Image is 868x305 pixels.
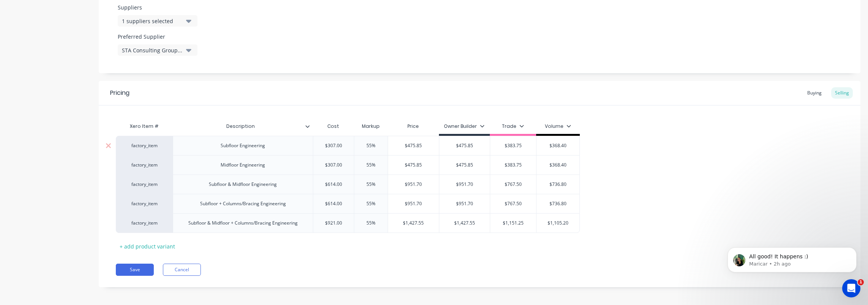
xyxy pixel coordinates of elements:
[116,241,179,252] div: + add product variant
[388,136,439,155] div: $475.85
[352,175,390,194] div: 55%
[490,214,536,233] div: $1,151.25
[116,136,580,155] div: factory_itemSubfloor Engineering$307.0055%$475.85$475.85$383.75$368.40
[545,123,571,130] div: Volume
[215,160,271,170] div: Midfloor Engineering
[110,88,129,97] div: Pricing
[490,194,536,213] div: $767.50
[118,3,197,11] label: Suppliers
[122,46,183,54] div: STA Consulting Group Pty Ltd
[388,214,439,233] div: $1,427.55
[123,142,165,149] div: factory_item
[116,119,173,134] div: Xero Item #
[439,175,490,194] div: $951.70
[388,175,439,194] div: $951.70
[313,156,354,175] div: $307.00
[313,119,354,134] div: Cost
[313,194,354,213] div: $614.00
[116,175,580,194] div: factory_itemSubfloor & Midfloor Engineering$614.0055%$951.70$951.70$767.50$736.80
[439,136,490,155] div: $475.85
[537,194,579,213] div: $736.80
[444,123,485,130] div: Owner Builder
[123,200,165,207] div: factory_item
[388,156,439,175] div: $475.85
[313,214,354,233] div: $921.00
[122,17,183,25] div: 1 suppliers selected
[537,214,579,233] div: $1,105.20
[313,175,354,194] div: $614.00
[123,162,165,168] div: factory_item
[439,194,490,213] div: $951.70
[118,33,197,41] label: Preferred Supplier
[116,213,580,233] div: factory_itemSubfloor & Midfloor + Columns/Bracing Engineering$921.0055%$1,427.55$1,427.55$1,151.2...
[173,117,308,136] div: Description
[842,279,860,297] iframe: Intercom live chat
[388,119,439,134] div: Price
[118,44,197,56] button: STA Consulting Group Pty Ltd
[163,264,201,276] button: Cancel
[182,218,304,228] div: Subfloor & Midfloor + Columns/Bracing Engineering
[537,136,579,155] div: $368.40
[354,119,388,134] div: Markup
[194,199,292,209] div: Subfloor + Columns/Bracing Engineering
[215,141,271,151] div: Subfloor Engineering
[123,181,165,188] div: factory_item
[858,279,864,285] span: 1
[716,231,868,285] iframe: Intercom notifications message
[313,136,354,155] div: $307.00
[537,175,579,194] div: $736.80
[123,220,165,226] div: factory_item
[116,194,580,213] div: factory_itemSubfloor + Columns/Bracing Engineering$614.0055%$951.70$951.70$767.50$736.80
[118,15,197,27] button: 1 suppliers selected
[803,87,825,99] div: Buying
[352,194,390,213] div: 55%
[490,136,536,155] div: $383.75
[831,87,853,99] div: Selling
[352,136,390,155] div: 55%
[352,214,390,233] div: 55%
[203,179,283,189] div: Subfloor & Midfloor Engineering
[439,214,490,233] div: $1,427.55
[352,156,390,175] div: 55%
[537,156,579,175] div: $368.40
[116,155,580,175] div: factory_itemMidfloor Engineering$307.0055%$475.85$475.85$383.75$368.40
[439,156,490,175] div: $475.85
[116,264,154,276] button: Save
[173,119,313,134] div: Description
[502,123,524,130] div: Trade
[490,156,536,175] div: $383.75
[388,194,439,213] div: $951.70
[490,175,536,194] div: $767.50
